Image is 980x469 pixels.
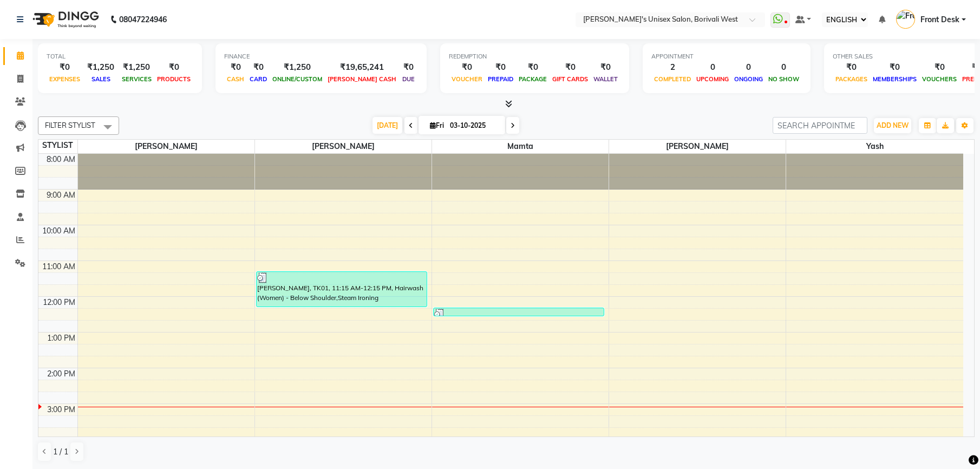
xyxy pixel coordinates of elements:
span: [PERSON_NAME] CASH [325,75,399,83]
div: ₹1,250 [119,61,154,74]
span: UPCOMING [694,75,731,83]
button: ADD NEW [874,118,911,133]
span: PACKAGE [516,75,550,83]
div: 9:00 AM [44,190,77,201]
span: VOUCHER [449,75,485,83]
div: [PERSON_NAME], TK01, 12:15 PM-12:30 PM, Threading (Women) - Eyebrow [434,308,604,316]
div: 1:00 PM [45,333,77,344]
span: [PERSON_NAME] [255,140,432,153]
span: DUE [400,75,417,83]
div: [PERSON_NAME], TK01, 11:15 AM-12:15 PM, Hairwash (Women) - Below Shoulder,Steam Ironing [257,272,427,307]
div: 2:00 PM [45,368,77,380]
span: ADD NEW [877,121,909,129]
div: ₹0 [833,61,870,74]
div: STYLIST [38,140,77,151]
span: WALLET [591,75,620,83]
b: 08047224946 [119,4,167,35]
img: logo [28,4,102,35]
div: APPOINTMENT [651,52,802,61]
div: TOTAL [47,52,193,61]
div: ₹0 [919,61,959,74]
div: REDEMPTION [449,52,620,61]
span: [PERSON_NAME] [609,140,786,153]
span: CARD [247,75,270,83]
span: Front Desk [920,14,959,25]
span: GIFT CARDS [550,75,591,83]
div: ₹0 [591,61,620,74]
div: ₹1,250 [270,61,325,74]
img: Front Desk [896,10,915,29]
span: COMPLETED [651,75,694,83]
input: SEARCH APPOINTMENT [773,117,867,134]
div: ₹0 [247,61,270,74]
span: Mamta [432,140,609,153]
div: 0 [694,61,731,74]
span: [DATE] [373,117,402,134]
span: PRODUCTS [154,75,193,83]
div: ₹0 [870,61,919,74]
div: FINANCE [224,52,418,61]
span: 1 / 1 [53,446,68,458]
span: Yash [786,140,963,153]
div: 2 [651,61,694,74]
span: [PERSON_NAME] [78,140,254,153]
span: FILTER STYLIST [45,121,95,129]
div: 11:00 AM [40,261,77,272]
div: 0 [731,61,766,74]
span: PREPAID [485,75,516,83]
span: PACKAGES [833,75,870,83]
input: 2025-10-03 [447,118,501,134]
div: ₹0 [47,61,83,74]
div: ₹0 [224,61,247,74]
div: 12:00 PM [41,297,77,308]
span: SERVICES [119,75,154,83]
div: 3:00 PM [45,404,77,415]
div: 10:00 AM [40,225,77,237]
span: ONLINE/CUSTOM [270,75,325,83]
span: VOUCHERS [919,75,959,83]
div: ₹19,65,241 [325,61,399,74]
div: 0 [766,61,802,74]
span: EXPENSES [47,75,83,83]
div: ₹1,250 [83,61,119,74]
span: CASH [224,75,247,83]
div: ₹0 [399,61,418,74]
div: ₹0 [550,61,591,74]
span: Fri [427,121,447,129]
div: ₹0 [449,61,485,74]
div: ₹0 [516,61,550,74]
div: ₹0 [154,61,193,74]
span: ONGOING [731,75,766,83]
div: ₹0 [485,61,516,74]
span: MEMBERSHIPS [870,75,919,83]
span: NO SHOW [766,75,802,83]
div: 8:00 AM [44,154,77,165]
span: SALES [89,75,113,83]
